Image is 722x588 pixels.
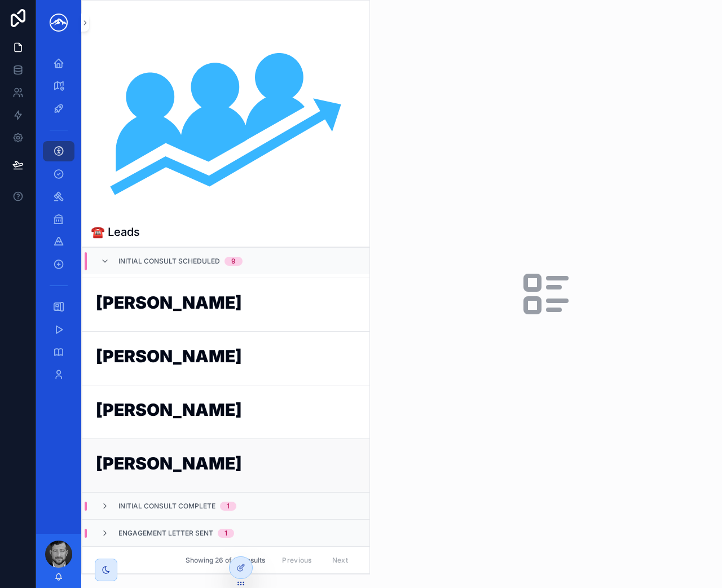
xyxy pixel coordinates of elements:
[96,348,356,369] h1: [PERSON_NAME]
[82,385,369,438] a: [PERSON_NAME]
[91,224,140,240] h1: ☎️ Leads
[82,438,369,492] a: [PERSON_NAME]
[224,529,227,538] div: 1
[227,502,230,511] div: 1
[96,294,356,315] h1: [PERSON_NAME]
[118,529,213,538] span: Engagement Letter Sent
[82,278,369,331] a: [PERSON_NAME]
[82,331,369,385] a: [PERSON_NAME]
[118,502,215,511] span: Initial Consult Complete
[96,401,356,423] h1: [PERSON_NAME]
[36,45,81,400] div: scrollable content
[96,455,356,476] h1: [PERSON_NAME]
[186,556,265,565] span: Showing 26 of 26 results
[118,257,220,266] span: Initial Consult Scheduled
[231,257,236,266] div: 9
[45,14,72,32] img: App logo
